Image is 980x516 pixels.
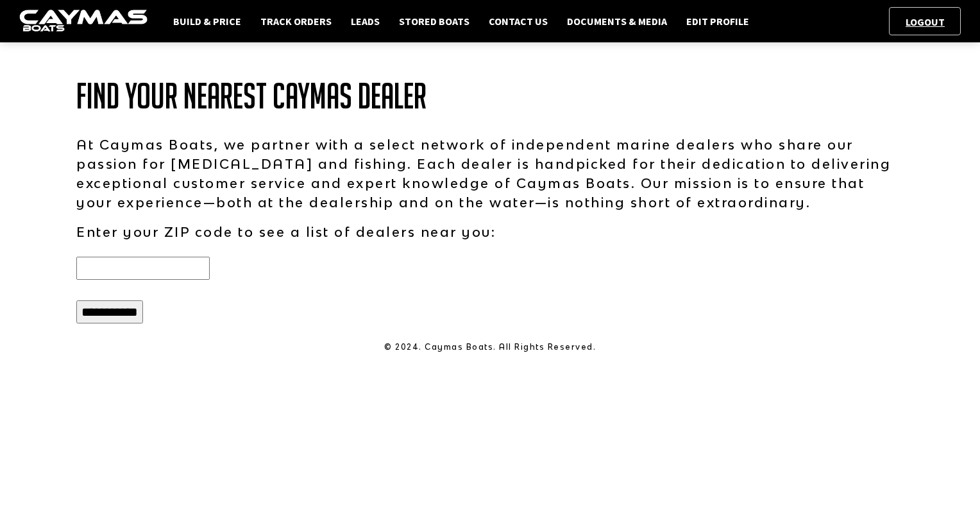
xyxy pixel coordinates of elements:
a: Build & Price [167,13,248,30]
a: Edit Profile [680,13,756,30]
a: Leads [344,13,386,30]
p: At Caymas Boats, we partner with a select network of independent marine dealers who share our pas... [76,135,904,212]
h1: Find Your Nearest Caymas Dealer [76,77,904,116]
p: Enter your ZIP code to see a list of dealers near you: [76,222,904,241]
a: Logout [899,15,951,28]
a: Documents & Media [561,13,673,30]
p: © 2024. Caymas Boats. All Rights Reserved. [76,341,904,353]
a: Contact Us [482,13,554,30]
img: caymas-dealer-connect-2ed40d3bc7270c1d8d7ffb4b79bf05adc795679939227970def78ec6f6c03838.gif [19,10,148,33]
a: Stored Boats [393,13,476,30]
a: Track Orders [254,13,338,30]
